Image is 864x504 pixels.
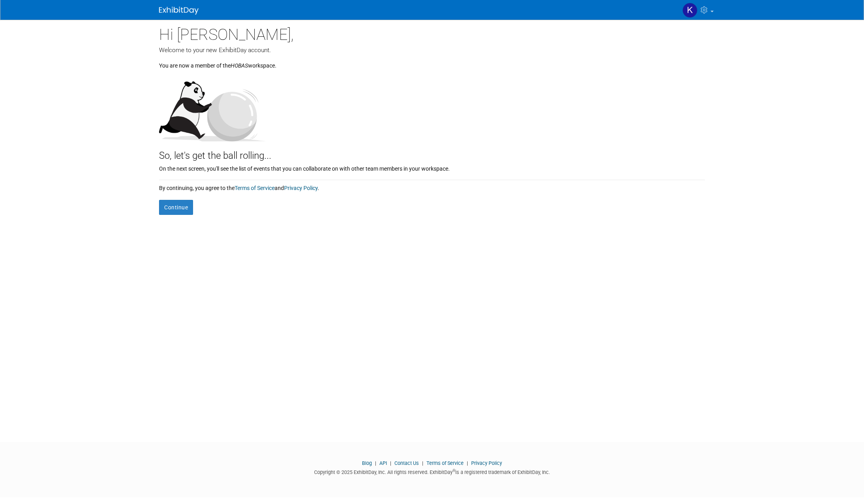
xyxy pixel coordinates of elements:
span: | [373,460,378,466]
img: ExhibitDay [159,7,199,15]
img: Krzysztof Kwiatkowski [682,3,697,18]
button: Continue [159,200,193,215]
span: | [388,460,393,466]
img: Let's get the ball rolling [159,73,266,141]
a: API [379,460,387,466]
span: | [465,460,470,466]
div: Hi [PERSON_NAME], [159,20,705,46]
a: Contact Us [394,460,419,466]
a: Terms of Service [235,185,275,191]
sup: ® [453,468,455,473]
a: Privacy Policy [471,460,502,466]
div: On the next screen, you'll see the list of events that you can collaborate on with other team mem... [159,163,705,173]
i: HOBAS [231,62,248,69]
div: You are now a member of the workspace. [159,55,705,70]
div: So, let's get the ball rolling... [159,141,705,163]
div: Welcome to your new ExhibitDay account. [159,46,705,55]
span: | [420,460,425,466]
a: Blog [362,460,372,466]
a: Terms of Service [426,460,464,466]
div: By continuing, you agree to the and . [159,180,705,192]
a: Privacy Policy [284,185,318,191]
